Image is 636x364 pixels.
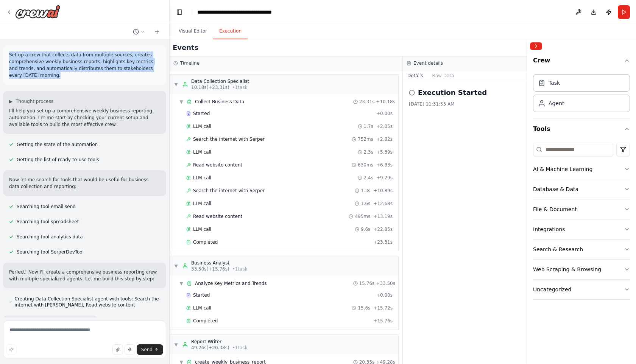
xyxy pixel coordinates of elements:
span: 1.3s [361,188,370,194]
span: Completed [193,318,218,324]
span: + 13.19s [373,213,393,219]
span: ▼ [174,263,178,269]
span: Search the internet with Serper [193,136,265,142]
span: Getting the state of the automation [17,142,98,148]
span: + 10.18s [376,99,395,105]
button: Database & Data [533,179,630,199]
span: + 15.72s [373,305,393,311]
h2: Events [173,42,198,53]
span: • 1 task [232,266,248,272]
span: + 33.50s [376,280,395,286]
span: Creating Data Collection Specialist agent with tools: Search the internet with [PERSON_NAME], Rea... [15,296,160,308]
span: LLM call [193,201,211,207]
span: LLM call [193,123,211,129]
nav: breadcrumb [197,8,299,16]
span: Analyze Key Metrics and Trends [195,280,267,286]
span: 2.4s [364,175,373,181]
div: Agent [549,100,564,107]
span: 2.3s [364,149,373,155]
div: [DATE] 11:31:55 AM [409,101,630,107]
span: 752ms [358,136,373,142]
span: Read website content [193,162,242,168]
span: Collect Business Data [195,99,244,105]
span: + 23.31s [373,239,393,245]
span: • 1 task [232,84,248,90]
span: + 5.39s [376,149,393,155]
div: Task [549,79,560,87]
span: Send [141,347,153,353]
button: Uncategorized [533,280,630,299]
p: Now let me search for tools that would be useful for business data collection and reporting: [9,176,160,190]
span: + 10.89s [373,188,393,194]
button: Start a new chat [151,27,163,36]
div: Crew [533,71,630,118]
button: Collapse right sidebar [530,42,542,50]
div: Integrations [533,226,565,233]
button: Switch to previous chat [130,27,148,36]
p: Set up a crew that collects data from multiple sources, creates comprehensive weekly business rep... [9,51,160,79]
span: Read website content [193,213,242,219]
button: Improve this prompt [6,344,17,355]
h2: Execution Started [418,87,487,98]
button: Hide left sidebar [174,7,185,17]
button: Search & Research [533,240,630,259]
span: + 0.00s [376,110,393,117]
span: ▼ [179,99,184,105]
span: Searching tool SerperDevTool [17,249,84,255]
button: Execution [213,23,248,39]
button: Details [403,70,428,81]
div: Report Writer [191,339,248,345]
p: Perfect! Now I'll create a comprehensive business reporting crew with multiple specialized agents... [9,269,160,282]
div: Database & Data [533,185,578,193]
span: LLM call [193,226,211,232]
button: Web Scraping & Browsing [533,260,630,279]
span: Completed [193,239,218,245]
span: ▶ [9,98,12,104]
span: 15.6s [358,305,370,311]
span: LLM call [193,175,211,181]
div: Web Scraping & Browsing [533,266,601,273]
span: + 0.00s [376,292,393,298]
button: ▶Thought process [9,98,53,104]
span: Searching tool analytics data [17,234,83,240]
div: Data Collection Specialist [191,78,249,84]
div: Tools [533,140,630,306]
span: + 22.85s [373,226,393,232]
p: I'll help you set up a comprehensive weekly business reporting automation. Let me start by checki... [9,107,160,128]
img: Logo [15,5,61,19]
span: • 1 task [232,345,248,351]
h3: Timeline [180,60,200,66]
button: Crew [533,53,630,71]
span: + 6.83s [376,162,393,168]
div: Search & Research [533,246,583,253]
button: AI & Machine Learning [533,159,630,179]
span: 1.7s [364,123,373,129]
div: Uncategorized [533,286,571,293]
span: + 9.29s [376,175,393,181]
h3: Event details [413,60,443,66]
span: 495ms [355,213,370,219]
span: ▼ [174,81,178,87]
span: LLM call [193,149,211,155]
div: File & Document [533,205,577,213]
span: + 15.76s [373,318,393,324]
button: Integrations [533,219,630,239]
span: 9.6s [361,226,370,232]
span: Getting the list of ready-to-use tools [17,157,99,163]
div: Business Analyst [191,260,248,266]
span: ▼ [179,280,184,286]
button: Click to speak your automation idea [125,344,135,355]
span: Searching tool email send [17,204,76,210]
span: ▼ [174,342,178,348]
span: 15.76s [359,280,375,286]
button: Upload files [112,344,123,355]
button: File & Document [533,199,630,219]
span: Searching tool spreadsheet [17,219,79,225]
button: Raw Data [428,70,459,81]
span: 23.31s [359,99,375,105]
span: 10.18s (+23.31s) [191,84,229,90]
button: Toggle Sidebar [524,39,530,364]
span: 33.50s (+15.76s) [191,266,229,272]
span: Thought process [16,98,53,104]
button: Visual Editor [173,23,213,39]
